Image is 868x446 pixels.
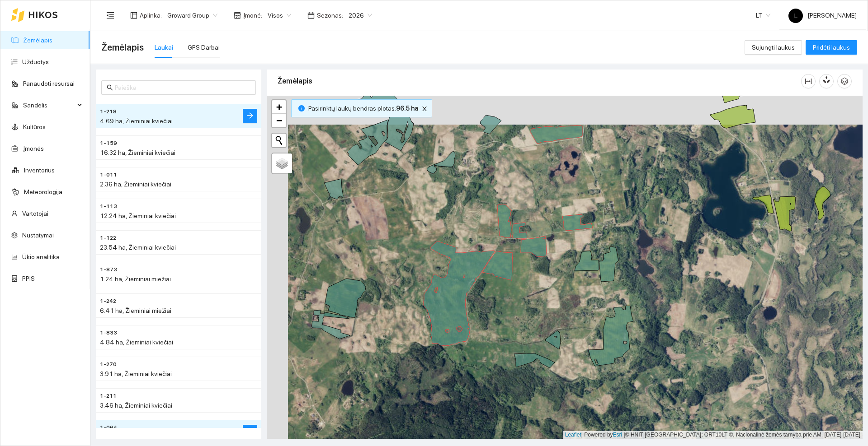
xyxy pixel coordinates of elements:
span: 2026 [349,9,372,22]
div: | Powered by © HNIT-[GEOGRAPHIC_DATA]; ORT10LT ©, Nacionalinė žemės tarnyba prie AM, [DATE]-[DATE] [563,431,863,439]
span: 1-011 [100,171,117,179]
span: 1-113 [100,202,117,211]
a: Meteorologija [24,188,62,195]
span: 1-270 [100,360,117,369]
a: Panaudoti resursai [23,80,75,87]
span: menu-fold [106,11,114,19]
button: menu-fold [101,6,119,24]
span: 1-242 [100,297,116,306]
span: + [276,101,282,112]
span: 16.32 ha, Žieminiai kviečiai [100,149,175,156]
span: arrow-right [246,112,254,121]
button: close [419,103,430,114]
span: 1-211 [100,392,117,400]
span: Žemėlapis [101,40,144,55]
span: info-circle [298,105,305,111]
button: Sujungti laukus [745,40,802,55]
span: 4.69 ha, Žieminiai kviečiai [100,117,173,125]
span: [PERSON_NAME] [788,12,857,19]
span: 3.46 ha, Žieminiai kviečiai [100,402,172,409]
b: 96.5 ha [396,105,418,112]
a: Įmonės [23,145,44,152]
a: Nustatymai [22,232,54,239]
span: 3.91 ha, Žieminiai kviečiai [100,370,172,377]
span: close [420,106,429,112]
button: column-width [801,74,816,88]
span: search [107,84,113,91]
span: 2.36 ha, Žieminiai kviečiai [100,181,171,188]
div: Žemėlapis [278,68,801,94]
button: Initiate a new search [272,134,286,147]
span: 1-159 [100,139,117,148]
span: 6.41 ha, Žieminiai miežiai [100,307,171,314]
span: 12.24 ha, Žieminiai kviečiai [100,212,176,219]
span: 4.84 ha, Žieminiai kviečiai [100,339,173,346]
a: Leaflet [565,432,581,438]
span: layout [130,12,137,19]
a: Užduotys [22,58,49,65]
span: Sujungti laukus [752,42,795,52]
span: 1-873 [100,265,117,274]
span: 1-833 [100,329,117,337]
span: 1-218 [100,107,117,116]
div: Laukai [155,42,173,52]
a: Ūkio analitika [22,253,60,260]
a: Zoom in [272,100,286,114]
span: 1.24 ha, Žieminiai miežiai [100,275,171,283]
span: Pridėti laukus [813,42,850,52]
a: Esri [613,432,623,438]
span: Sandėlis [23,96,75,114]
span: L [794,9,797,23]
a: PPIS [22,275,35,282]
button: arrow-right [243,109,257,123]
span: Įmonė : [243,10,262,20]
span: column-width [802,78,815,85]
span: 1-064 [100,423,117,432]
span: Pasirinktų laukų bendras plotas : [308,103,418,113]
a: Pridėti laukus [806,44,857,51]
span: LT [756,9,770,22]
a: Layers [272,153,292,173]
button: Pridėti laukus [806,40,857,55]
a: Zoom out [272,114,286,127]
span: Sezonas : [317,10,343,20]
a: Žemėlapis [23,37,52,44]
input: Paieška [115,83,250,93]
span: | [624,432,625,438]
span: − [276,115,282,126]
span: 23.54 ha, Žieminiai kviečiai [100,244,176,251]
span: Groward Group [167,9,217,22]
span: Visos [268,9,291,22]
a: Sujungti laukus [745,44,802,51]
button: arrow-right [243,425,257,439]
span: calendar [307,12,315,19]
span: Aplinka : [140,10,162,20]
span: shop [234,12,241,19]
a: Inventorius [24,167,55,174]
a: Vartotojai [22,210,48,217]
a: Kultūros [23,123,46,130]
span: 1-122 [100,234,116,242]
div: GPS Darbai [188,42,220,52]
